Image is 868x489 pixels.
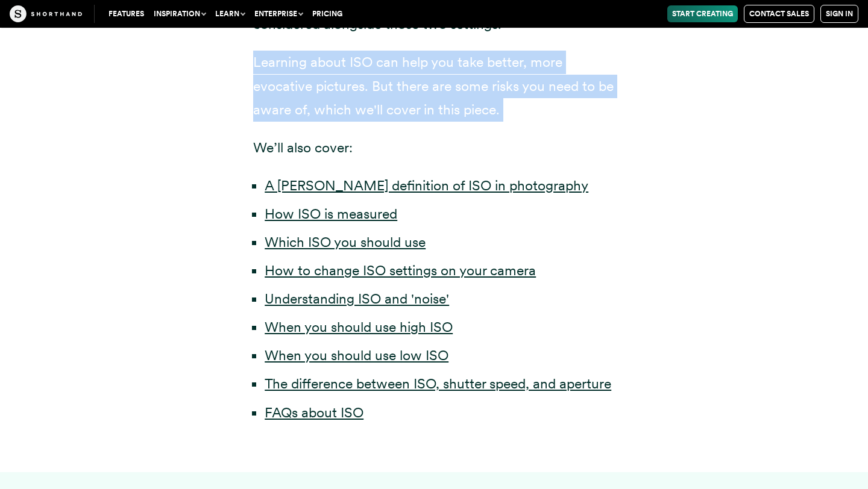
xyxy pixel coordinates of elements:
a: When you should use high ISO [265,319,453,335]
a: How to change ISO settings on your camera [265,262,536,279]
a: Start Creating [667,5,738,22]
a: How ISO is measured [265,205,397,222]
a: The difference between ISO, shutter speed, and aperture [265,375,611,392]
p: Learning about ISO can help you take better, more evocative pictures. But there are some risks yo... [253,51,615,121]
a: When you should use low ISO [265,347,448,364]
a: Which ISO you should use [265,234,426,251]
a: Understanding ISO and 'noise' [265,290,449,307]
a: Pricing [307,5,347,22]
a: FAQs about ISO [265,404,363,421]
img: The Craft [10,5,82,22]
a: Contact Sales [744,5,814,23]
button: Learn [210,5,250,22]
p: We’ll also cover: [253,136,615,160]
a: A [PERSON_NAME] definition of ISO in photography [265,177,588,194]
button: Enterprise [250,5,307,22]
button: Inspiration [149,5,210,22]
a: Sign in [820,5,858,23]
a: Features [104,5,149,22]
